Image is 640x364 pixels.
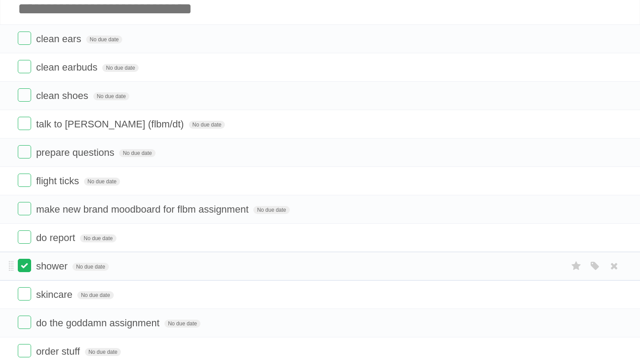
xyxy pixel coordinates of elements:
span: No due date [84,178,120,186]
span: No due date [189,121,225,129]
span: flight ticks [36,175,81,186]
label: Done [18,230,31,244]
span: do report [36,232,77,243]
span: order stuff [36,346,82,357]
span: No due date [93,92,129,100]
span: shower [36,261,70,272]
label: Done [18,316,31,329]
label: Done [18,287,31,301]
span: No due date [72,263,108,271]
label: Done [18,259,31,272]
label: Star task [568,259,585,273]
label: Done [18,145,31,158]
span: No due date [86,36,122,44]
span: No due date [77,291,113,299]
label: Done [18,60,31,73]
span: No due date [253,206,289,214]
span: No due date [164,320,200,328]
span: No due date [80,234,116,242]
label: Done [18,344,31,357]
span: make new brand moodboard for flbm assignment [36,204,251,215]
span: No due date [119,149,155,157]
span: skincare [36,289,75,300]
label: Done [18,88,31,102]
span: No due date [85,348,121,356]
label: Done [18,174,31,187]
span: do the goddamn assignment [36,317,162,328]
label: Done [18,202,31,215]
span: prepare questions [36,147,116,158]
span: No due date [102,64,138,72]
span: clean ears [36,33,84,44]
label: Done [18,117,31,130]
span: talk to [PERSON_NAME] (flbm/dt) [36,119,186,130]
span: clean earbuds [36,62,100,73]
label: Done [18,32,31,45]
span: clean shoes [36,90,90,101]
